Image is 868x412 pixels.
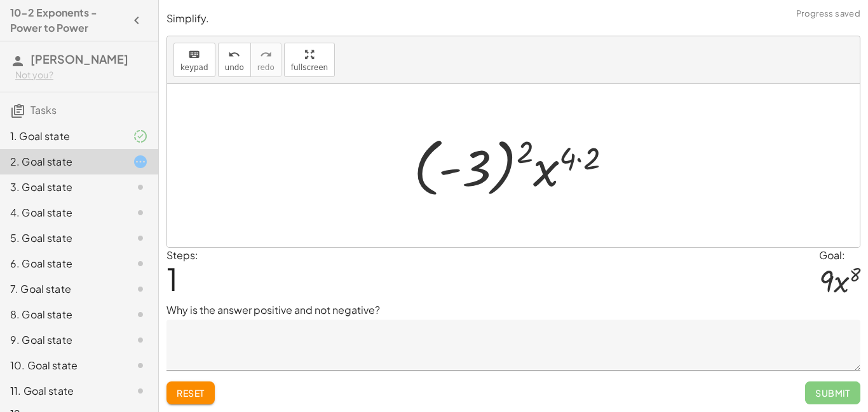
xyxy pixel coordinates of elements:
i: redo [260,47,272,62]
div: 2. Goal state [10,154,112,169]
i: Task not started. [133,231,148,246]
div: Goal: [819,248,860,263]
i: Task not started. [133,256,148,271]
button: keyboardkeypad [173,43,215,77]
div: 11. Goal state [10,383,112,399]
button: undoundo [218,43,251,77]
i: Task not started. [133,281,148,297]
span: fullscreen [291,63,328,72]
i: keyboard [188,47,200,62]
i: undo [228,47,240,62]
div: 9. Goal state [10,332,112,348]
i: Task not started. [133,332,148,348]
div: 3. Goal state [10,180,112,195]
i: Task not started. [133,358,148,373]
span: Progress saved [796,8,860,20]
p: Why is the answer positive and not negative? [166,302,860,318]
div: Not you? [15,69,148,82]
i: Task not started. [133,180,148,195]
div: 10. Goal state [10,358,112,373]
div: 1. Goal state [10,129,112,144]
button: fullscreen [284,43,335,77]
i: Task not started. [133,307,148,322]
div: 6. Goal state [10,256,112,271]
label: Steps: [166,248,198,262]
i: Task started. [133,154,148,169]
i: Task finished and part of it marked as correct. [133,129,148,144]
span: 1 [166,259,178,298]
span: Tasks [31,103,57,117]
span: redo [257,63,275,72]
h4: 10-2 Exponents - Power to Power [10,5,125,36]
p: Simplify. [166,11,860,26]
i: Task not started. [133,383,148,399]
span: undo [225,63,244,72]
div: 4. Goal state [10,205,112,220]
span: Reset [177,387,205,399]
i: Task not started. [133,205,148,220]
div: 5. Goal state [10,231,112,246]
button: Reset [166,381,215,404]
span: keypad [180,63,208,72]
button: redoredo [250,43,281,77]
span: [PERSON_NAME] [31,52,128,66]
div: 8. Goal state [10,307,112,322]
div: 7. Goal state [10,281,112,297]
